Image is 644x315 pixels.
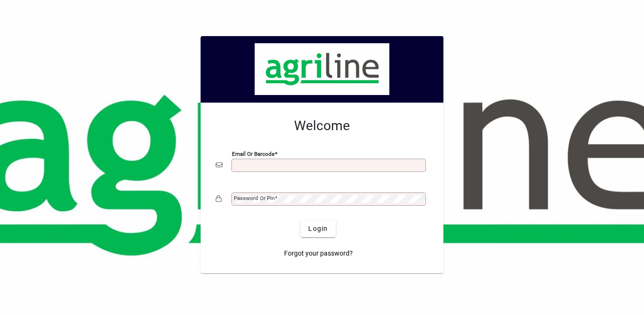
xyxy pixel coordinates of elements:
mat-label: Email or Barcode [232,151,275,157]
h2: Welcome [216,118,428,134]
span: Login [308,224,328,234]
button: Login [301,220,335,237]
a: Forgot your password? [280,245,357,262]
span: Forgot your password? [284,248,353,258]
mat-label: Password or Pin [234,195,275,201]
